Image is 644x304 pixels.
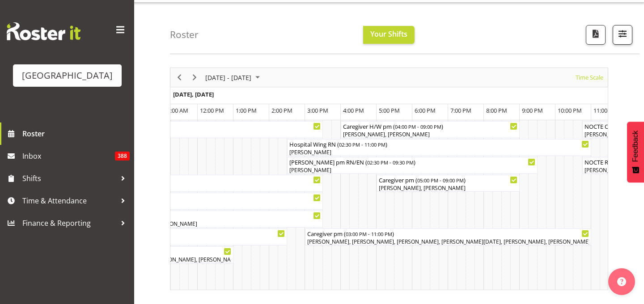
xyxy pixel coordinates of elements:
div: [PERSON_NAME], [PERSON_NAME], [PERSON_NAME], [PERSON_NAME] [21,220,321,228]
img: Rosterit website logo [7,22,80,40]
button: September 08 - 14, 2025 [204,72,264,83]
span: Feedback [631,131,640,162]
div: [PERSON_NAME] 1 RN am ( ) [21,122,321,131]
div: [PERSON_NAME], [PERSON_NAME], [PERSON_NAME], [PERSON_NAME][DATE], [PERSON_NAME], [PERSON_NAME] [307,238,589,246]
div: Timeline Week of September 8, 2025 [170,68,608,290]
div: [PERSON_NAME], [PERSON_NAME] [21,184,321,192]
button: Feedback - Show survey [627,122,644,182]
button: Your Shifts [363,26,415,44]
span: 9:00 PM [522,106,543,114]
span: 03:00 PM - 11:00 PM [346,230,392,237]
div: Hospital Wing RN ( ) [289,139,589,148]
div: Caregiver pm Begin From Tuesday, September 9, 2025 at 3:00:00 PM GMT+12:00 Ends At Tuesday, Septe... [305,228,591,245]
div: Caregiver pm ( ) [307,229,589,238]
button: Download a PDF of the roster according to the set date range. [586,25,606,45]
span: 11:00 AM [164,106,188,114]
div: [GEOGRAPHIC_DATA] [22,69,113,82]
div: Next [187,68,202,87]
span: 6:00 PM [415,106,436,114]
div: [PERSON_NAME] [21,131,321,139]
div: Caregiver pm Begin From Tuesday, September 9, 2025 at 5:00:00 PM GMT+12:00 Ends At Tuesday, Septe... [377,175,520,192]
span: [DATE], [DATE] [173,90,214,98]
span: 02:30 PM - 11:00 PM [339,141,386,148]
div: [PERSON_NAME] [289,166,535,174]
span: Time Scale [575,72,604,83]
div: Hospital Wing RN Begin From Tuesday, September 9, 2025 at 7:00:00 AM GMT+12:00 Ends At Tuesday, S... [19,193,323,210]
span: 05:00 PM - 09:00 PM [417,177,464,184]
span: Shifts [22,172,116,185]
div: Previous [172,68,187,87]
span: 4:00 PM [343,106,364,114]
div: [PERSON_NAME] pm RN/EN ( ) [289,157,535,166]
span: 04:00 PM - 09:00 PM [395,123,441,130]
span: Time & Attendance [22,194,116,207]
span: 7:00 PM [450,106,471,114]
div: Caregiver H/W pm ( ) [343,122,517,131]
span: [DATE] - [DATE] [204,72,252,83]
div: Caregiver am Begin From Tuesday, September 9, 2025 at 7:00:00 AM GMT+12:00 Ends At Tuesday, Septe... [19,211,323,228]
div: [PERSON_NAME] [21,202,321,210]
span: 10:00 PM [558,106,582,114]
button: Filter Shifts [613,25,632,45]
div: Caregiver H/W pm Begin From Tuesday, September 9, 2025 at 4:00:00 PM GMT+12:00 Ends At Tuesday, S... [341,121,520,138]
span: 2:00 PM [271,106,292,114]
h4: Roster [170,30,199,40]
div: [PERSON_NAME], [PERSON_NAME] [379,184,517,192]
span: Inbox [22,149,115,163]
div: Caregiver am ( ) [21,211,321,220]
div: [PERSON_NAME], [PERSON_NAME] [343,131,517,139]
span: 02:30 PM - 09:30 PM [367,159,414,166]
div: Ressie 2 RN am Begin From Tuesday, September 9, 2025 at 7:00:00 AM GMT+12:00 Ends At Tuesday, Sep... [19,175,323,192]
div: Hospital Wing RN Begin From Tuesday, September 9, 2025 at 2:30:00 PM GMT+12:00 Ends At Tuesday, S... [287,139,591,156]
span: 11:00 PM [593,106,618,114]
div: [PERSON_NAME] [289,148,589,156]
div: [PERSON_NAME] 2 RN am ( ) [21,175,321,184]
span: Finance & Reporting [22,216,116,230]
span: 5:00 PM [379,106,400,114]
span: 12:00 PM [200,106,224,114]
span: 1:00 PM [236,106,257,114]
div: Ressie 1 RN am Begin From Tuesday, September 9, 2025 at 7:00:00 AM GMT+12:00 Ends At Tuesday, Sep... [19,121,323,138]
div: Caregiver pm ( ) [379,175,517,184]
span: Your Shifts [370,29,407,39]
span: 388 [115,152,130,160]
button: Next [189,72,201,83]
span: 8:00 PM [486,106,507,114]
button: Time Scale [574,72,605,83]
span: 3:00 PM [307,106,328,114]
img: help-xxl-2.png [617,277,626,286]
span: Roster [22,127,130,140]
button: Previous [174,72,186,83]
div: Ressie pm RN/EN Begin From Tuesday, September 9, 2025 at 2:30:00 PM GMT+12:00 Ends At Tuesday, Se... [287,157,538,174]
div: Hospital Wing RN ( ) [21,193,321,202]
